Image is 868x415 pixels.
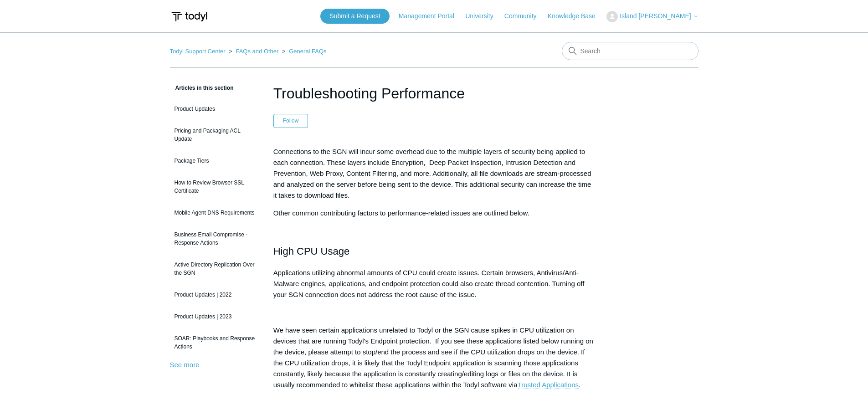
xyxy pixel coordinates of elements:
p: Applications utilizing abnormal amounts of CPU could create issues. Certain browsers, Antivirus/A... [273,267,595,300]
a: Submit a Request [320,9,389,24]
a: Product Updates [170,100,260,118]
li: General FAQs [280,48,327,55]
span: Island [PERSON_NAME] [620,12,691,20]
a: Active Directory Replication Over the SGN [170,256,260,282]
a: Product Updates | 2022 [170,286,260,303]
p: Connections to the SGN will incur some overhead due to the multiple layers of security being appl... [273,146,595,201]
a: Business Email Compromise - Response Actions [170,226,260,251]
a: Pricing and Packaging ACL Update [170,122,260,148]
button: Follow Article [273,114,308,128]
h2: High CPU Usage [273,243,595,259]
h1: Troubleshooting Performance [273,82,595,104]
a: See more [170,361,200,369]
a: Todyl Support Center [170,48,226,55]
input: Search [562,42,699,60]
li: FAQs and Other [227,48,280,55]
li: Todyl Support Center [170,48,227,55]
p: Other common contributing factors to performance-related issues are outlined below. [273,208,595,219]
p: We have seen certain applications unrelated to Todyl or the SGN cause spikes in CPU utilization o... [273,325,595,390]
button: Island [PERSON_NAME] [606,11,698,22]
a: Trusted Applications [518,381,579,389]
a: Community [504,11,546,21]
a: Knowledge Base [548,11,605,21]
a: Package Tiers [170,152,260,169]
img: Todyl Support Center Help Center home page [170,8,209,25]
a: SOAR: Playbooks and Response Actions [170,330,260,355]
span: Articles in this section [170,85,234,91]
a: General FAQs [289,48,326,55]
a: University [465,11,502,21]
a: How to Review Browser SSL Certificate [170,174,260,200]
a: Mobile Agent DNS Requirements [170,204,260,221]
a: FAQs and Other [236,48,278,55]
a: Product Updates | 2023 [170,308,260,325]
a: Management Portal [399,11,463,21]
